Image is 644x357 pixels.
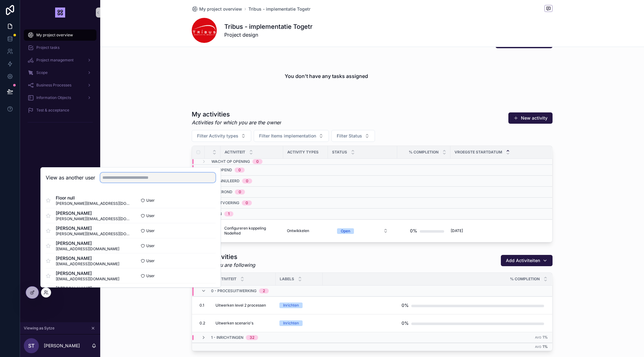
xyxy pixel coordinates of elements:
span: Wacht op opening [211,159,250,164]
span: Uitwerken level 2 processen [216,303,266,308]
span: Filter Status [337,133,362,139]
div: Inrichten [283,303,299,308]
div: scrollable content [20,25,100,135]
button: Add Activiteiten [501,255,553,266]
span: Filter Items implementation [259,133,316,139]
span: Scope [36,70,48,75]
span: [PERSON_NAME] [56,210,131,216]
span: 1% [543,335,548,339]
a: Uitwerken scenario's [216,321,272,326]
span: Ontwikkelen [287,228,309,233]
span: Afgerond [211,189,232,194]
h2: View as another user [46,174,95,181]
span: ST [28,342,34,349]
span: [PERSON_NAME] [56,285,119,292]
span: Geannuleerd [211,178,240,184]
button: Select Button [332,225,393,236]
span: Uitwerken scenario's [216,321,253,326]
a: Project management [24,54,96,66]
a: 0.2 [200,321,208,326]
div: 0% [402,299,409,312]
span: Activity types [287,150,319,155]
span: Filter Activity types [197,133,238,139]
div: Open [341,228,350,234]
span: Tribus - implementatie Togetr [248,6,310,12]
p: [PERSON_NAME] [44,343,80,349]
h1: My activities [192,110,281,119]
div: 0 [246,200,248,205]
a: Test & acceptance [24,105,96,116]
button: Select Button [254,130,329,142]
span: [PERSON_NAME] [56,225,131,231]
span: Configureren koppeling NodeRed [224,226,279,236]
div: 1 [228,211,230,216]
span: [PERSON_NAME] [56,240,119,246]
a: My project overview [24,29,96,41]
div: 32 [250,335,254,340]
span: [PERSON_NAME][EMAIL_ADDRESS][DOMAIN_NAME] [56,201,131,206]
span: 0 - Procesuitwerking [211,288,257,293]
a: 0% [323,317,544,329]
h1: Tribus - implementatie Togetr [224,22,313,31]
span: Heropend [211,168,232,173]
div: 0 [239,189,241,194]
span: Activiteit [216,277,236,282]
span: My project overview [36,33,73,38]
a: Select Button [332,225,393,237]
a: 0.1 [200,303,208,308]
a: [DATE] [451,228,544,233]
span: [PERSON_NAME] [56,270,119,277]
a: Inrichten [279,320,319,326]
div: 0 [238,168,241,173]
h2: You don't have any tasks assigned [285,72,368,80]
a: Information Objects [24,92,96,103]
div: Inrichten [283,320,299,326]
span: % Completion [510,277,540,282]
span: Floor null [56,195,131,201]
span: In uitvoering [211,200,239,205]
em: Activities for which you are the owner [192,119,281,126]
span: Status [332,150,347,155]
button: Select Button [192,130,251,142]
span: [EMAIL_ADDRESS][DOMAIN_NAME] [56,277,119,282]
span: Information Objects [36,95,71,100]
a: Business Processes [24,80,96,91]
span: 1 - Inrichtingen [211,335,243,340]
div: 0 [246,178,248,184]
span: [DATE] [451,228,463,233]
a: Project tasks [24,42,96,53]
a: 0% [401,222,447,240]
span: 0.2 [200,321,205,326]
span: Project tasks [36,45,60,50]
div: 0% [402,317,409,329]
span: User [146,213,155,218]
a: Uitwerken level 2 processen [216,303,272,308]
span: Viewing as Sytze [24,326,55,331]
span: User [146,198,155,203]
span: Test & acceptance [36,108,69,113]
span: User [146,228,155,233]
span: User [146,243,155,248]
button: New activity [508,112,553,124]
a: Scope [24,67,96,78]
span: Project design [224,31,313,39]
span: My project overview [199,6,242,12]
span: 0.1 [200,303,204,308]
span: [PERSON_NAME][EMAIL_ADDRESS][DOMAIN_NAME] [56,231,131,236]
span: [EMAIL_ADDRESS][DOMAIN_NAME] [56,261,119,266]
em: activities you are following [192,261,255,269]
span: Business Processes [36,83,71,88]
span: [EMAIL_ADDRESS][DOMAIN_NAME] [56,246,119,251]
span: User [146,273,155,278]
span: Add Activiteiten [506,257,540,264]
span: User [146,258,155,263]
a: Ontwikkelen [287,228,324,233]
span: [PERSON_NAME] [56,255,119,261]
span: Activiteit [225,150,245,155]
h1: Other activities [192,252,255,261]
span: [PERSON_NAME][EMAIL_ADDRESS][DOMAIN_NAME] [56,216,131,221]
span: 1% [543,344,548,349]
div: 0% [410,225,417,237]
